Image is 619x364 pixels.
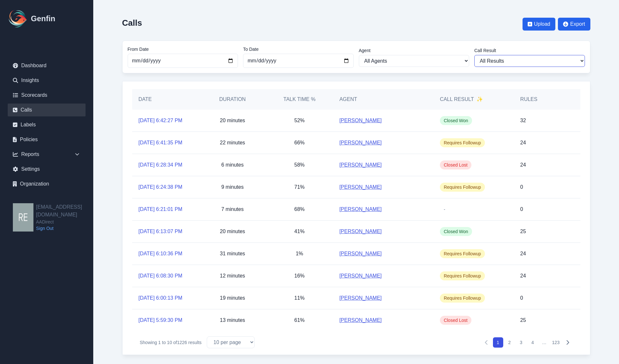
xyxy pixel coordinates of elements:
[520,228,526,235] p: 25
[440,249,485,258] span: Requires Followup
[339,228,382,235] a: [PERSON_NAME]
[558,18,590,31] button: Export
[520,183,523,191] p: 0
[339,183,382,191] a: [PERSON_NAME]
[493,337,503,348] button: 1
[294,161,305,169] p: 58%
[140,339,202,346] p: Showing to of results
[440,138,485,147] span: Requires Followup
[523,18,556,31] a: Upload
[440,316,471,325] span: Closed Lost
[139,96,193,103] h5: Date
[520,117,526,124] p: 32
[31,14,55,24] h1: Genfin
[36,203,93,219] h2: [EMAIL_ADDRESS][DOMAIN_NAME]
[8,118,86,131] a: Labels
[339,250,382,258] a: [PERSON_NAME]
[339,316,382,324] a: [PERSON_NAME]
[294,272,305,280] p: 16%
[122,18,142,28] h2: Calls
[221,161,243,169] p: 6 minutes
[520,272,526,280] p: 24
[139,183,183,191] a: [DATE] 6:24:38 PM
[516,337,526,348] button: 3
[505,337,515,348] button: 2
[128,46,238,52] label: From Date
[8,8,28,29] img: Logo
[339,139,382,147] a: [PERSON_NAME]
[139,250,183,258] a: [DATE] 6:10:36 PM
[539,337,550,348] span: …
[440,183,485,192] span: Requires Followup
[220,272,245,280] p: 12 minutes
[221,183,243,191] p: 9 minutes
[158,340,161,345] span: 1
[220,250,245,258] p: 31 minutes
[359,47,469,54] label: Agent
[220,294,245,302] p: 19 minutes
[221,205,243,213] p: 7 minutes
[36,225,93,232] a: Sign Out
[220,316,245,324] p: 13 minutes
[440,294,485,303] span: Requires Followup
[220,117,245,124] p: 20 minutes
[294,205,305,213] p: 68%
[220,228,245,235] p: 20 minutes
[294,316,305,324] p: 61%
[520,316,526,324] p: 25
[528,337,538,348] button: 4
[440,205,449,214] span: -
[520,205,523,213] p: 0
[440,227,472,236] span: Closed Won
[139,316,183,324] a: [DATE] 5:59:30 PM
[294,139,305,147] p: 66%
[139,139,183,147] a: [DATE] 6:41:35 PM
[440,116,472,125] span: Closed Won
[474,47,585,54] label: Call Result
[139,294,183,302] a: [DATE] 6:00:13 PM
[139,272,183,280] a: [DATE] 6:08:30 PM
[8,163,86,176] a: Settings
[294,228,305,235] p: 41%
[8,74,86,87] a: Insights
[440,96,483,103] h5: Call Result
[205,96,259,103] h5: Duration
[167,340,172,345] span: 10
[520,96,537,103] h5: Rules
[520,250,526,258] p: 24
[294,294,305,302] p: 11%
[294,183,305,191] p: 71%
[481,337,573,348] nav: Pagination
[272,96,326,103] h5: Talk Time %
[339,117,382,124] a: [PERSON_NAME]
[520,294,523,302] p: 0
[440,160,471,169] span: Closed Lost
[570,20,585,28] span: Export
[296,250,303,258] p: 1%
[8,59,86,72] a: Dashboard
[139,117,183,124] a: [DATE] 6:42:27 PM
[36,219,93,225] span: AADirect
[551,337,561,348] button: 123
[139,161,183,169] a: [DATE] 6:28:34 PM
[13,203,33,232] img: resqueda@aadirect.com
[477,96,483,103] span: ✨
[8,133,86,146] a: Policies
[8,177,86,190] a: Organization
[294,117,305,124] p: 52%
[339,272,382,280] a: [PERSON_NAME]
[520,139,526,147] p: 24
[339,205,382,213] a: [PERSON_NAME]
[220,139,245,147] p: 22 minutes
[139,228,183,235] a: [DATE] 6:13:07 PM
[8,148,86,161] div: Reports
[339,294,382,302] a: [PERSON_NAME]
[243,46,354,52] label: To Date
[440,271,485,280] span: Requires Followup
[339,96,357,103] h5: Agent
[177,340,187,345] span: 1226
[339,161,382,169] a: [PERSON_NAME]
[139,205,183,213] a: [DATE] 6:21:01 PM
[534,20,551,28] span: Upload
[8,104,86,116] a: Calls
